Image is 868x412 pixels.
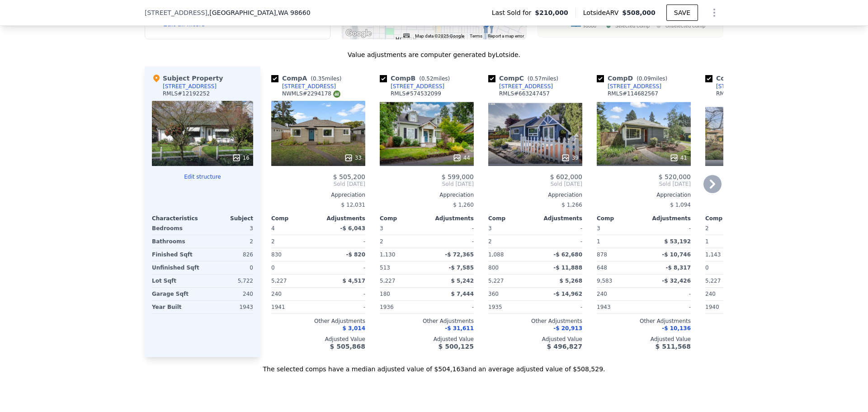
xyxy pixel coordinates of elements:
[380,278,395,284] span: 5,227
[232,153,250,162] div: 16
[320,301,365,313] div: -
[705,74,778,83] div: Comp E
[152,215,203,222] div: Characteristics
[282,83,336,90] div: [STREET_ADDRESS]
[380,251,395,258] span: 1,130
[716,90,767,97] div: RMLS # 339766999
[152,235,201,248] div: Bathrooms
[380,225,383,232] span: 3
[445,251,474,258] span: -$ 72,365
[662,325,691,331] span: -$ 10,136
[320,288,365,300] div: -
[644,215,691,222] div: Adjustments
[271,265,275,271] span: 0
[415,33,464,38] span: Map data ©2025 Google
[705,265,709,271] span: 0
[535,215,582,222] div: Adjustments
[529,76,542,82] span: 0.57
[561,153,579,162] div: 39
[488,235,533,248] div: 2
[271,225,275,232] span: 4
[380,336,474,343] div: Adjusted Value
[415,76,453,82] span: ( miles)
[705,278,721,284] span: 5,227
[271,180,365,188] span: Sold [DATE]
[453,202,474,208] span: $ 1,260
[597,317,691,325] div: Other Adjustments
[535,8,568,17] span: $210,000
[380,265,390,271] span: 513
[271,317,365,325] div: Other Adjustments
[271,74,345,83] div: Comp A
[659,173,691,180] span: $ 520,000
[488,251,504,258] span: 1,088
[333,173,365,180] span: $ 505,200
[550,173,582,180] span: $ 602,000
[152,248,201,261] div: Finished Sqft
[488,83,553,90] a: [STREET_ADDRESS]
[145,357,723,374] div: The selected comps have a median adjusted value of $504,163 and an average adjusted value of $508...
[553,291,582,297] span: -$ 14,962
[427,215,474,222] div: Adjustments
[561,202,582,208] span: $ 1,266
[597,180,691,188] span: Sold [DATE]
[451,278,474,284] span: $ 5,242
[343,278,365,284] span: $ 4,517
[597,251,607,258] span: 878
[445,325,474,331] span: -$ 31,611
[307,76,345,82] span: ( miles)
[597,291,607,297] span: 240
[344,153,362,162] div: 33
[597,225,600,232] span: 3
[662,251,691,258] span: -$ 10,746
[341,202,365,208] span: $ 12,031
[488,74,562,83] div: Comp C
[163,83,217,90] div: [STREET_ADDRESS]
[451,291,474,297] span: $ 7,444
[705,336,799,343] div: Adjusted Value
[340,225,365,232] span: -$ 6,043
[646,222,691,235] div: -
[560,278,582,284] span: $ 5,268
[705,225,709,232] span: 2
[470,33,482,38] a: Terms (opens in new tab)
[271,235,316,248] div: 2
[346,251,365,258] span: -$ 820
[380,180,474,188] span: Sold [DATE]
[524,76,562,82] span: ( miles)
[716,83,770,90] div: [STREET_ADDRESS]
[656,343,691,350] span: $ 511,568
[204,275,253,287] div: 5,722
[597,83,661,90] a: [STREET_ADDRESS]
[597,278,612,284] span: 9,583
[453,153,470,162] div: 44
[449,265,474,271] span: -$ 7,585
[662,278,691,284] span: -$ 32,426
[622,9,656,16] span: $508,000
[330,343,365,350] span: $ 505,868
[639,76,651,82] span: 0.09
[583,23,596,29] text: 98660
[488,265,499,271] span: 800
[271,215,318,222] div: Comp
[204,301,253,313] div: 1943
[282,90,340,98] div: NWMLS # 2294178
[163,90,210,97] div: RMLS # 12192252
[152,74,223,83] div: Subject Property
[488,33,524,38] a: Report a map error
[152,275,201,287] div: Lot Sqft
[705,191,799,199] div: Appreciation
[152,222,201,235] div: Bedrooms
[204,235,253,248] div: 2
[705,215,752,222] div: Comp
[380,215,427,222] div: Comp
[488,278,504,284] span: 5,227
[597,74,671,83] div: Comp D
[597,235,642,248] div: 1
[429,235,474,248] div: -
[204,222,253,235] div: 3
[271,336,365,343] div: Adjusted Value
[391,90,441,97] div: RMLS # 574532099
[429,301,474,313] div: -
[597,336,691,343] div: Adjusted Value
